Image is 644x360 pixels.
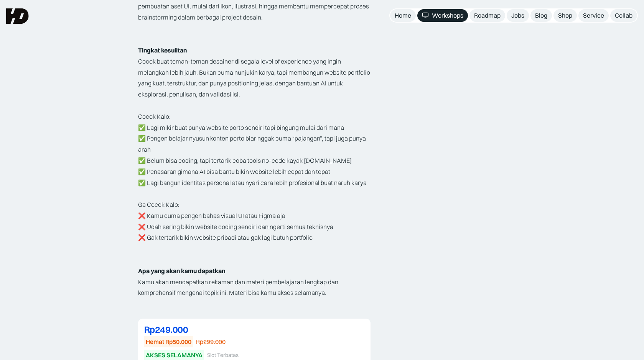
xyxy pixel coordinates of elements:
a: Jobs [507,9,529,22]
div: Slot Terbatas [207,352,239,358]
a: Shop [553,9,577,22]
div: Rp299.000 [196,338,226,346]
div: Workshops [432,11,463,20]
a: Blog [530,9,552,22]
strong: Apa yang akan kamu dapatkan ‍ [138,267,225,275]
div: Hemat Rp50.000 [146,338,191,346]
div: Roadmap [474,11,501,20]
p: ‍ [138,188,371,199]
p: ‍ [138,243,371,254]
div: Shop [558,11,572,20]
p: Cocok buat teman-teman desainer di segala level of experience yang ingin melangkah lebih jauh. Bu... [138,56,371,100]
p: ‍ [138,254,371,265]
a: Workshops [417,9,468,22]
div: Home [395,11,411,20]
div: Jobs [511,11,524,20]
strong: Tingkat kesulitan [138,46,187,54]
div: Rp249.000 [144,325,364,334]
p: ‍ [138,34,371,45]
p: ‍ [138,23,371,34]
p: ‍ Kamu akan mendapatkan rekaman dan materi pembelajaran lengkap dan komprehensif mengenai topik i... [138,265,371,298]
div: Collab [615,11,632,20]
p: Ga Cocok Kalo: ❌ Kamu cuma pengen bahas visual UI atau Figma aja ❌ Udah sering bikin website codi... [138,199,371,243]
a: Roadmap [469,9,505,22]
a: Service [578,9,609,22]
a: Collab [610,9,637,22]
a: Home [390,9,416,22]
div: AKSES SELAMANYA [146,351,203,359]
div: Service [583,11,604,20]
p: Cocok Kalo: ✅ Lagi mikir buat punya website porto sendiri tapi bingung mulai dari mana ✅ Pengen b... [138,111,371,188]
p: ‍ [138,298,371,309]
p: ‍ [138,100,371,111]
div: Blog [535,11,547,20]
